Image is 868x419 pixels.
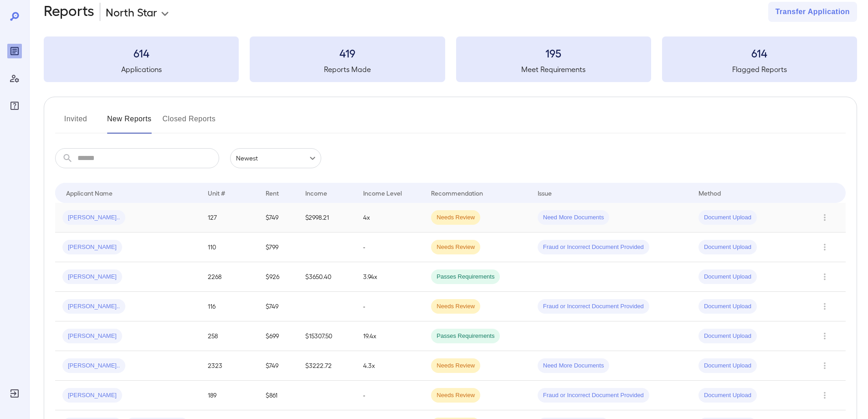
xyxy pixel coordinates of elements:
[62,332,122,341] span: [PERSON_NAME]
[7,71,22,86] div: Manage Users
[699,391,757,400] span: Document Upload
[44,2,94,22] h2: Reports
[250,64,445,75] h5: Reports Made
[62,391,122,400] span: [PERSON_NAME]
[62,302,125,311] span: [PERSON_NAME]..
[298,203,356,233] td: $2998.21
[431,273,500,281] span: Passes Requirements
[298,321,356,351] td: $15307.50
[106,5,157,19] p: North Star
[200,262,258,292] td: 2268
[699,332,757,341] span: Document Upload
[258,381,298,410] td: $861
[356,351,424,381] td: 4.3x
[258,321,298,351] td: $699
[356,321,424,351] td: 19.4x
[356,381,424,410] td: -
[62,213,125,222] span: [PERSON_NAME]..
[230,148,321,168] div: Newest
[7,386,22,401] div: Log Out
[538,362,610,370] span: Need More Documents
[817,329,832,343] button: Row Actions
[538,302,649,311] span: Fraud or Incorrect Document Provided
[431,362,480,370] span: Needs Review
[699,243,757,252] span: Document Upload
[266,187,280,198] div: Rent
[356,203,424,233] td: 4x
[200,233,258,262] td: 110
[250,46,445,60] h3: 419
[768,2,857,22] button: Transfer Application
[258,292,298,321] td: $749
[200,321,258,351] td: 258
[538,243,649,252] span: Fraud or Incorrect Document Provided
[200,381,258,410] td: 189
[258,233,298,262] td: $799
[200,203,258,233] td: 127
[817,358,832,373] button: Row Actions
[431,332,500,341] span: Passes Requirements
[356,262,424,292] td: 3.94x
[44,64,239,75] h5: Applications
[363,187,402,198] div: Income Level
[62,362,125,370] span: [PERSON_NAME]..
[817,240,832,254] button: Row Actions
[817,388,832,403] button: Row Actions
[817,210,832,225] button: Row Actions
[258,203,298,233] td: $749
[662,64,857,75] h5: Flagged Reports
[431,187,483,198] div: Recommendation
[538,391,649,400] span: Fraud or Incorrect Document Provided
[699,302,757,311] span: Document Upload
[55,112,96,134] button: Invited
[62,273,122,281] span: [PERSON_NAME]
[538,187,552,198] div: Issue
[305,187,327,198] div: Income
[817,299,832,314] button: Row Actions
[258,262,298,292] td: $926
[62,243,122,252] span: [PERSON_NAME]
[66,187,113,198] div: Applicant Name
[7,44,22,58] div: Reports
[7,98,22,113] div: FAQ
[356,233,424,262] td: -
[107,112,152,134] button: New Reports
[662,46,857,60] h3: 614
[456,46,651,60] h3: 195
[298,262,356,292] td: $3650.40
[456,64,651,75] h5: Meet Requirements
[699,213,757,222] span: Document Upload
[258,351,298,381] td: $749
[208,187,225,198] div: Unit #
[200,292,258,321] td: 116
[431,302,480,311] span: Needs Review
[538,213,610,222] span: Need More Documents
[431,243,480,252] span: Needs Review
[699,187,721,198] div: Method
[699,362,757,370] span: Document Upload
[44,36,857,82] summary: 614Applications419Reports Made195Meet Requirements614Flagged Reports
[44,46,239,60] h3: 614
[817,269,832,284] button: Row Actions
[298,351,356,381] td: $3222.72
[163,112,216,134] button: Closed Reports
[356,292,424,321] td: -
[431,213,480,222] span: Needs Review
[200,351,258,381] td: 2323
[699,273,757,281] span: Document Upload
[431,391,480,400] span: Needs Review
